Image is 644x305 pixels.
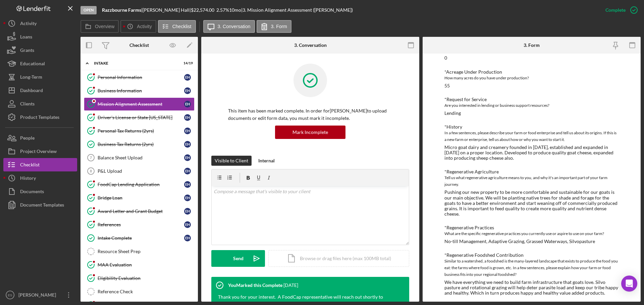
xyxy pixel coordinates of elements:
[444,97,619,102] div: *Request for Service
[84,111,195,124] a: Driver's License or State [US_STATE]EH
[84,191,195,205] a: Bridge LoanEH
[98,88,184,93] div: Business Information
[294,43,327,48] div: 3. Conversation
[3,131,77,145] a: People
[98,209,184,214] div: Award Letter and Grant Budget
[84,231,195,245] a: Intake CompleteEH
[143,7,191,13] div: [PERSON_NAME] Hall |
[444,110,461,116] div: Lending
[3,84,77,97] button: Dashboard
[257,20,291,33] button: 3. Form
[98,262,194,268] div: MAA Evaluation
[524,43,540,48] div: 3. Form
[228,283,282,288] div: You Marked this Complete
[203,20,255,33] button: 3. Conversation
[444,174,619,188] div: Tell us what regenerative agriculture means to you, and why it's an important part of your farm j...
[98,155,184,160] div: Balance Sheet Upload
[3,288,77,302] button: ES[PERSON_NAME]
[444,280,619,296] div: We have everything we need to build farm infrastructure that goats love. Silvo pasture and rotati...
[3,97,77,110] a: Clients
[444,252,619,258] div: *Regenerative Foodshed Contribution
[444,75,619,81] div: How many acres do you have under production?
[84,205,195,218] a: Award Letter and Grant BudgetEH
[84,71,195,84] a: Personal InformationEH
[3,158,77,171] button: Checklist
[20,131,35,146] div: People
[3,198,77,212] a: Document Templates
[3,145,77,158] button: Project Overview
[621,276,637,292] div: Open Intercom Messenger
[8,293,12,297] text: ES
[271,24,287,29] label: 3. Form
[98,101,184,107] div: Mission Alignment Assessment
[84,97,195,111] a: Mission Alignment AssessmentEH
[20,145,57,160] div: Project Overview
[3,57,77,70] button: Educational
[258,156,275,166] div: Internal
[98,276,194,281] div: Eligibility Evaluation
[184,101,191,107] div: E H
[181,61,193,65] div: 14 / 19
[20,57,45,72] div: Educational
[20,110,59,126] div: Product Templates
[444,124,619,130] div: *History
[233,250,244,267] div: Send
[3,44,77,57] button: Grants
[120,20,156,33] button: Activity
[215,156,248,166] div: Visible to Client
[84,124,195,138] a: Personal Tax Returns (2yrs)EH
[80,6,97,14] div: Open
[20,17,37,32] div: Activity
[444,225,619,230] div: *Regenerative Practices
[98,195,184,201] div: Bridge Loan
[84,285,195,298] a: Reference Check
[84,151,195,164] a: 7Balance Sheet UploadEH
[84,218,195,231] a: ReferencesEH
[283,283,298,288] time: 2025-08-04 19:00
[3,70,77,84] a: Long-Term
[84,258,195,272] a: MAA Evaluation
[241,7,353,13] div: | 3. Mission Alignment Assessment ([PERSON_NAME])
[211,250,265,267] button: Send
[184,141,191,148] div: E H
[137,24,152,29] label: Activity
[184,208,191,215] div: E H
[90,156,92,160] tspan: 7
[20,158,40,173] div: Checklist
[94,61,176,65] div: Intake
[129,43,149,48] div: Checklist
[3,185,77,198] a: Documents
[444,169,619,174] div: *Regenerative Agriculture
[184,87,191,94] div: E H
[20,185,44,200] div: Documents
[218,24,251,29] label: 3. Conversation
[184,74,191,81] div: E H
[98,168,184,174] div: P&L Upload
[444,55,447,61] div: 0
[444,239,595,244] div: No-till Management, Adaptive Grazing, Grassed Waterways, Silvopasture
[84,178,195,191] a: FoodCap Lending ApplicationEH
[184,128,191,134] div: E H
[184,114,191,121] div: E H
[184,235,191,241] div: E H
[444,69,619,75] div: *Acreage Under Production
[98,222,184,227] div: References
[20,84,43,99] div: Dashboard
[20,70,42,85] div: Long-Term
[3,17,77,30] button: Activity
[20,44,34,59] div: Grants
[20,198,64,213] div: Document Templates
[3,110,77,124] button: Product Templates
[444,83,450,88] div: 55
[98,235,184,241] div: Intake Complete
[444,102,619,109] div: Are you interested in lending or business support resources?
[102,7,143,13] div: |
[3,171,77,185] button: History
[444,145,619,161] div: Micro goat dairy and creamery founded in [DATE], established and expanded in [DATE] on a proper l...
